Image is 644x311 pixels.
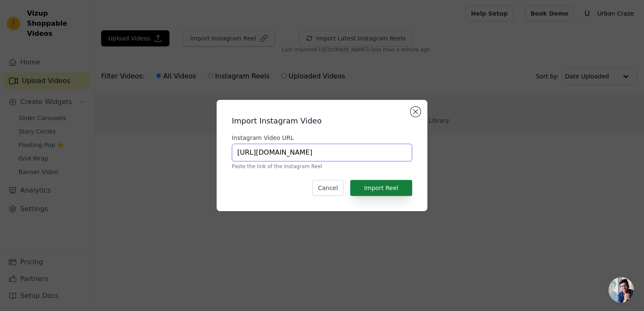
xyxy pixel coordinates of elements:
[232,144,412,161] input: https://www.instagram.com/reel/ABC123/
[232,134,412,142] label: Instagram Video URL
[232,163,412,170] p: Paste the link of the Instagram Reel
[411,107,421,117] button: Close modal
[609,277,634,303] div: Open chat
[312,180,343,196] button: Cancel
[350,180,412,196] button: Import Reel
[232,115,412,127] h2: Import Instagram Video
